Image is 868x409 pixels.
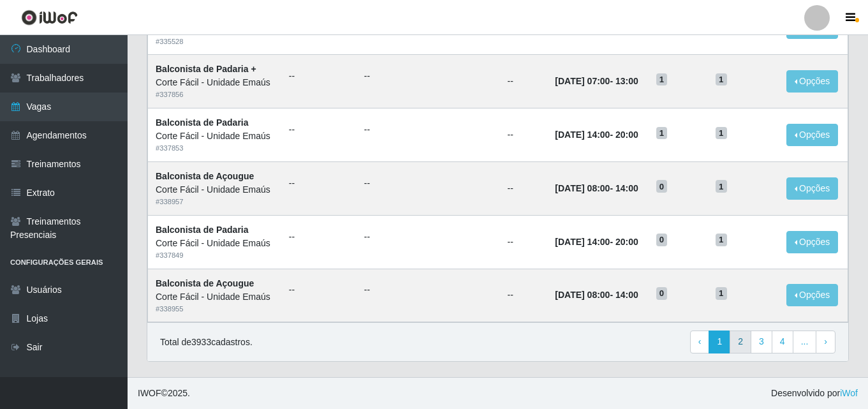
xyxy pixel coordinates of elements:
[656,180,668,193] span: 0
[289,123,349,137] ul: --
[156,250,274,261] div: # 337849
[156,171,254,181] strong: Balconista de Açougue
[816,331,835,353] a: Next
[364,177,492,190] ul: --
[786,284,839,306] button: Opções
[156,197,274,207] div: # 338957
[499,108,547,162] td: --
[156,278,254,288] strong: Balconista de Açougue
[615,76,638,86] time: 13:00
[21,10,78,26] img: CoreUI Logo
[793,331,817,353] a: ...
[786,70,839,93] button: Opções
[786,177,839,200] button: Opções
[690,331,835,353] nav: pagination
[555,290,610,300] time: [DATE] 08:00
[289,70,349,83] ul: --
[364,283,492,297] ul: --
[289,283,349,297] ul: --
[156,183,274,197] div: Corte Fácil - Unidade Emaús
[499,55,547,108] td: --
[499,161,547,215] td: --
[615,183,638,193] time: 14:00
[615,237,638,247] time: 20:00
[690,331,710,353] a: Previous
[364,70,492,83] ul: --
[716,73,727,86] span: 1
[289,230,349,244] ul: --
[364,230,492,244] ul: --
[289,177,349,190] ul: --
[555,183,638,193] strong: -
[772,331,793,353] a: 4
[709,331,730,353] a: 1
[555,183,610,193] time: [DATE] 08:00
[138,387,190,400] span: © 2025 .
[615,290,638,300] time: 14:00
[156,36,274,47] div: # 335528
[824,336,827,346] span: ›
[555,76,638,86] strong: -
[656,287,668,300] span: 0
[156,290,274,304] div: Corte Fácil - Unidade Emaús
[656,73,668,86] span: 1
[160,336,253,349] p: Total de 3933 cadastros.
[499,215,547,269] td: --
[364,123,492,137] ul: --
[716,180,727,193] span: 1
[156,225,249,235] strong: Balconista de Padaria
[840,388,858,398] a: iWof
[555,130,638,140] strong: -
[555,290,638,300] strong: -
[730,331,751,353] a: 2
[555,130,610,140] time: [DATE] 14:00
[698,336,702,346] span: ‹
[156,143,274,154] div: # 337853
[656,234,668,246] span: 0
[656,127,668,140] span: 1
[555,76,610,86] time: [DATE] 07:00
[771,387,858,400] span: Desenvolvido por
[716,127,727,140] span: 1
[555,237,638,247] strong: -
[156,130,274,143] div: Corte Fácil - Unidade Emaús
[751,331,772,353] a: 3
[716,287,727,300] span: 1
[156,117,249,128] strong: Balconista de Padaria
[555,237,610,247] time: [DATE] 14:00
[156,89,274,100] div: # 337856
[786,124,839,146] button: Opções
[499,269,547,322] td: --
[156,304,274,315] div: # 338955
[786,231,839,253] button: Opções
[156,237,274,250] div: Corte Fácil - Unidade Emaús
[156,76,274,89] div: Corte Fácil - Unidade Emaús
[716,234,727,246] span: 1
[615,130,638,140] time: 20:00
[138,388,161,398] span: IWOF
[156,64,256,74] strong: Balconista de Padaria +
